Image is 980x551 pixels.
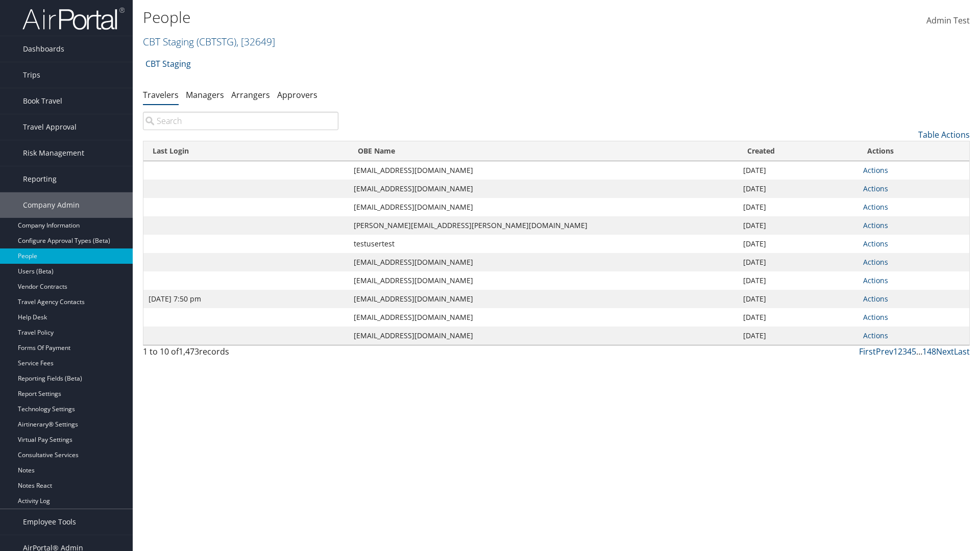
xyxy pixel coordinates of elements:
td: [EMAIL_ADDRESS][DOMAIN_NAME] [349,198,738,216]
span: Dashboards [23,36,64,62]
td: [EMAIL_ADDRESS][DOMAIN_NAME] [349,308,738,327]
a: 4 [907,346,912,357]
a: Actions [863,275,888,285]
span: Trips [23,62,40,88]
span: Travel Approval [23,114,77,140]
a: CBT Staging [143,35,275,48]
th: Last Login: activate to sort column ascending [143,141,349,161]
span: Risk Management [23,140,84,166]
a: Table Actions [918,129,970,140]
a: First [859,346,876,357]
td: testusertest [349,235,738,253]
a: Actions [863,165,888,175]
a: Arrangers [231,89,270,101]
div: 1 to 10 of records [143,345,338,363]
td: [EMAIL_ADDRESS][DOMAIN_NAME] [349,271,738,290]
span: Admin Test [926,15,970,26]
td: [EMAIL_ADDRESS][DOMAIN_NAME] [349,290,738,308]
span: Company Admin [23,192,80,218]
td: [DATE] [738,235,858,253]
a: 3 [902,346,907,357]
img: airportal-logo.png [22,7,125,31]
td: [EMAIL_ADDRESS][DOMAIN_NAME] [349,253,738,271]
td: [EMAIL_ADDRESS][DOMAIN_NAME] [349,327,738,345]
a: Next [936,346,954,357]
h1: People [143,7,694,28]
a: Actions [863,312,888,322]
td: [DATE] [738,198,858,216]
td: [EMAIL_ADDRESS][DOMAIN_NAME] [349,180,738,198]
a: Actions [863,331,888,340]
th: OBE Name: activate to sort column ascending [349,141,738,161]
a: Actions [863,220,888,230]
a: Managers [186,89,224,101]
a: Admin Test [926,5,970,37]
a: 2 [898,346,902,357]
span: 1,473 [179,346,199,357]
a: 5 [912,346,916,357]
a: Actions [863,257,888,267]
input: Search [143,112,338,130]
th: Actions [858,141,969,161]
span: Book Travel [23,88,62,114]
td: [DATE] [738,327,858,345]
span: Reporting [23,166,57,192]
a: Prev [876,346,893,357]
a: Last [954,346,970,357]
a: 1 [893,346,898,357]
td: [DATE] [738,180,858,198]
td: [EMAIL_ADDRESS][DOMAIN_NAME] [349,161,738,180]
td: [PERSON_NAME][EMAIL_ADDRESS][PERSON_NAME][DOMAIN_NAME] [349,216,738,235]
span: … [916,346,922,357]
a: Actions [863,239,888,248]
a: Actions [863,202,888,212]
td: [DATE] [738,308,858,327]
span: Employee Tools [23,509,76,535]
td: [DATE] 7:50 pm [143,290,349,308]
td: [DATE] [738,290,858,308]
a: Approvers [277,89,317,101]
a: Actions [863,294,888,304]
span: ( CBTSTG ) [197,35,236,48]
td: [DATE] [738,253,858,271]
span: , [ 32649 ] [236,35,275,48]
td: [DATE] [738,216,858,235]
th: Created: activate to sort column ascending [738,141,858,161]
td: [DATE] [738,161,858,180]
a: Actions [863,184,888,193]
a: Travelers [143,89,179,101]
a: 148 [922,346,936,357]
td: [DATE] [738,271,858,290]
a: CBT Staging [145,54,191,74]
